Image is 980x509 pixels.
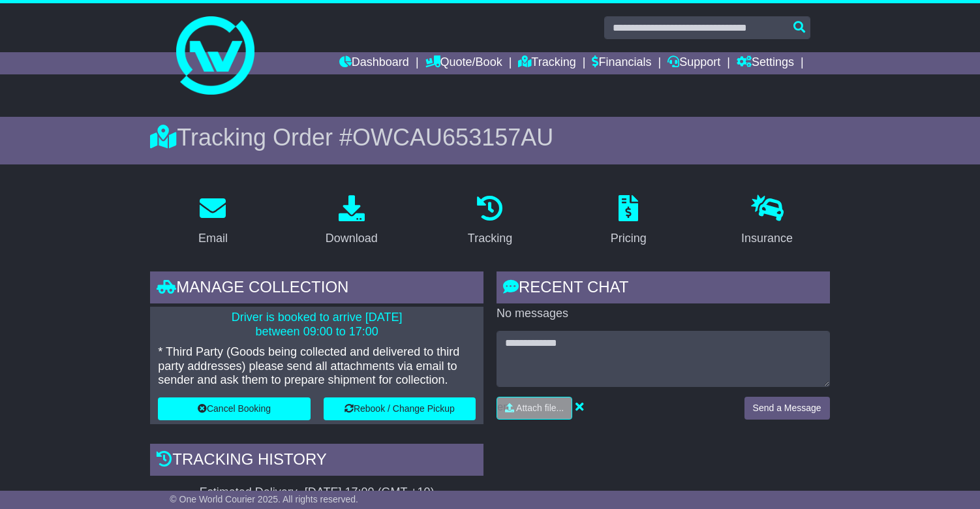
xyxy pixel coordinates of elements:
[305,486,435,500] div: [DATE] 17:00 (GMT +10)
[459,191,521,252] a: Tracking
[497,307,830,321] p: No messages
[518,52,575,74] a: Tracking
[158,397,310,420] button: Cancel Booking
[339,52,409,74] a: Dashboard
[326,230,378,247] div: Download
[317,191,386,252] a: Download
[468,230,512,247] div: Tracking
[324,397,476,420] button: Rebook / Change Pickup
[733,191,801,252] a: Insurance
[592,52,651,74] a: Financials
[352,124,553,151] span: OWCAU653157AU
[425,52,502,74] a: Quote/Book
[190,191,236,252] a: Email
[158,311,476,339] p: Driver is booked to arrive [DATE] between 09:00 to 17:00
[198,230,228,247] div: Email
[150,486,483,500] div: Estimated Delivery -
[170,494,358,504] span: © One World Courier 2025. All rights reserved.
[602,191,655,252] a: Pricing
[611,230,647,247] div: Pricing
[667,52,720,74] a: Support
[150,271,483,307] div: Manage collection
[744,397,830,420] button: Send a Message
[150,123,829,151] div: Tracking Order #
[741,230,793,247] div: Insurance
[737,52,794,74] a: Settings
[150,444,483,479] div: Tracking history
[158,345,476,388] p: * Third Party (Goods being collected and delivered to third party addresses) please send all atta...
[497,271,830,307] div: RECENT CHAT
